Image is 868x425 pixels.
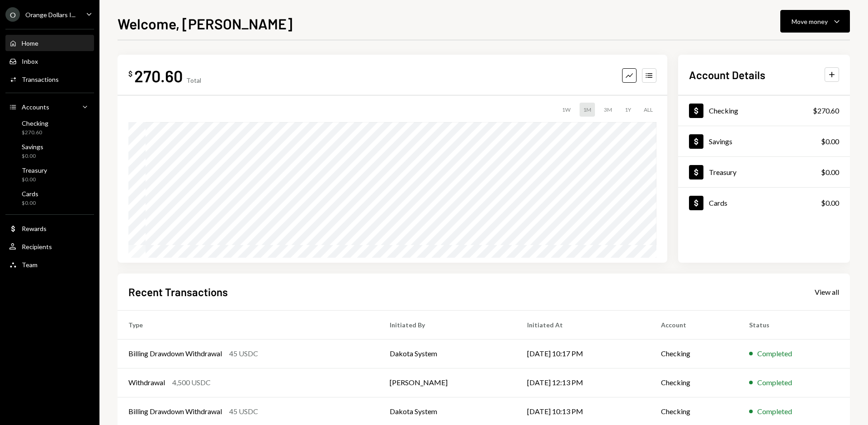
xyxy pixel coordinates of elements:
[709,168,736,176] div: Treasury
[379,310,516,339] th: Initiated By
[689,67,765,82] h2: Account Details
[709,106,738,115] div: Checking
[678,188,850,218] a: Cards$0.00
[172,377,211,388] div: 4,500 USDC
[25,11,75,19] div: Orange Dollars I...
[5,140,94,162] a: Savings$0.00
[229,406,258,417] div: 45 USDC
[128,377,165,388] div: Withdrawal
[5,256,94,273] a: Team
[5,220,94,236] a: Rewards
[792,17,828,26] div: Move money
[516,368,651,397] td: [DATE] 12:13 PM
[709,198,727,207] div: Cards
[640,103,656,117] div: ALL
[379,368,516,397] td: [PERSON_NAME]
[5,187,94,209] a: Cards$0.00
[600,103,616,117] div: 3M
[5,164,94,185] a: Treasury$0.00
[5,53,94,69] a: Inbox
[650,339,738,368] td: Checking
[757,377,792,388] div: Completed
[22,166,47,174] div: Treasury
[821,167,839,178] div: $0.00
[621,103,635,117] div: 1Y
[118,310,379,339] th: Type
[22,129,48,137] div: $270.60
[5,238,94,255] a: Recipients
[5,99,94,115] a: Accounts
[22,190,38,198] div: Cards
[22,119,48,127] div: Checking
[757,348,792,359] div: Completed
[815,287,839,297] a: View all
[22,199,38,207] div: $0.00
[186,76,201,84] div: Total
[22,176,47,184] div: $0.00
[22,103,49,111] div: Accounts
[128,348,222,359] div: Billing Drawdown Withdrawal
[229,348,258,359] div: 45 USDC
[128,69,132,78] div: $
[128,406,222,417] div: Billing Drawdown Withdrawal
[650,310,738,339] th: Account
[650,368,738,397] td: Checking
[118,14,292,33] h1: Welcome, [PERSON_NAME]
[22,261,38,269] div: Team
[379,339,516,368] td: Dakota System
[580,103,595,117] div: 1M
[134,66,183,86] div: 270.60
[22,243,52,250] div: Recipients
[738,310,850,339] th: Status
[5,117,94,138] a: Checking$270.60
[678,95,850,126] a: Checking$270.60
[22,39,38,47] div: Home
[5,35,94,51] a: Home
[813,105,839,116] div: $270.60
[821,136,839,147] div: $0.00
[516,339,651,368] td: [DATE] 10:17 PM
[821,198,839,208] div: $0.00
[22,225,47,232] div: Rewards
[678,157,850,187] a: Treasury$0.00
[5,7,20,22] div: O
[128,284,228,299] h2: Recent Transactions
[22,57,38,65] div: Inbox
[22,152,43,160] div: $0.00
[709,137,732,146] div: Savings
[780,10,850,33] button: Move money
[5,71,94,87] a: Transactions
[22,76,59,83] div: Transactions
[757,406,792,417] div: Completed
[558,103,574,117] div: 1W
[678,126,850,156] a: Savings$0.00
[22,143,43,151] div: Savings
[516,310,651,339] th: Initiated At
[815,288,839,297] div: View all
